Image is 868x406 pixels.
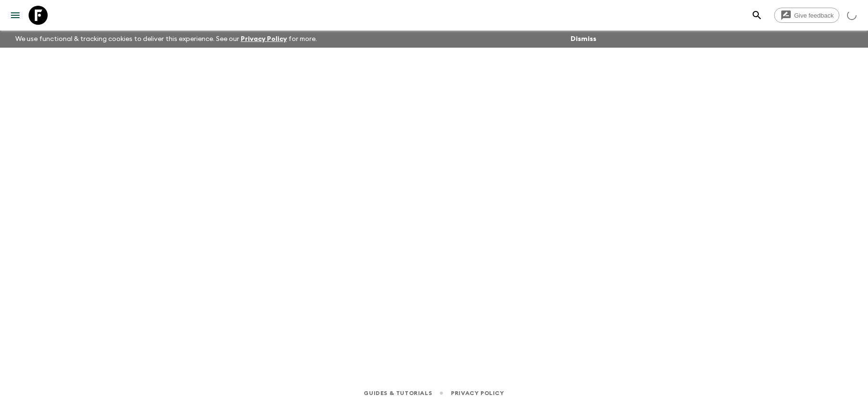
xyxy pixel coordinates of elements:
[774,8,839,23] a: Give feedback
[364,388,432,398] a: Guides & Tutorials
[789,12,839,19] span: Give feedback
[6,6,25,25] button: menu
[11,30,321,48] p: We use functional & tracking cookies to deliver this experience. See our for more.
[747,6,766,25] button: search adventures
[568,32,599,46] button: Dismiss
[241,36,287,42] a: Privacy Policy
[451,388,504,398] a: Privacy Policy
